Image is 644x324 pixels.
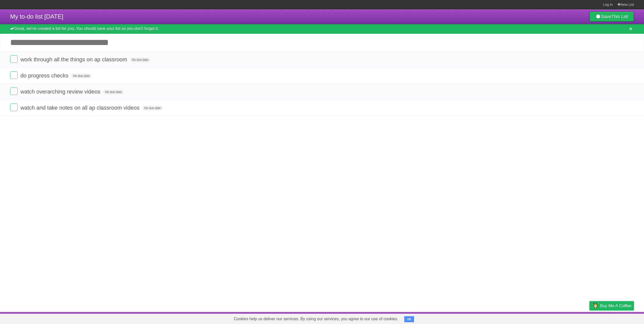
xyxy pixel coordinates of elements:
[130,58,150,62] span: No due date
[20,72,70,79] span: do progress checks
[10,13,63,20] span: My to-do list [DATE]
[20,105,141,111] span: watch and take notes on all ap classroom videos
[71,74,92,78] span: No due date
[10,87,18,95] label: Done
[10,71,18,79] label: Done
[20,88,102,95] span: watch overarching review videos
[592,301,599,310] img: Buy me a coffee
[611,14,628,19] b: This List
[10,104,18,111] label: Done
[566,313,577,323] a: Terms
[589,301,634,310] a: Buy me a coffee
[103,90,124,94] span: No due date
[602,313,634,323] a: Suggest a feature
[522,313,533,323] a: About
[539,313,559,323] a: Developers
[229,314,403,324] span: Cookies help us deliver our services. By using our services, you agree to our use of cookies.
[404,316,414,322] button: OK
[589,12,634,22] a: SaveThis List
[583,313,596,323] a: Privacy
[600,301,631,310] span: Buy me a coffee
[20,56,128,63] span: work through all the things on ap classroom
[10,55,18,63] label: Done
[142,106,163,110] span: No due date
